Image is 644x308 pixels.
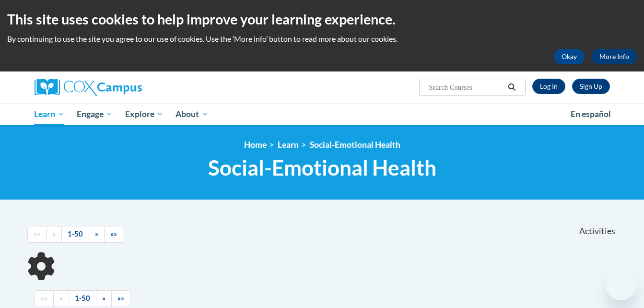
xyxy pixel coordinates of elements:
[77,108,113,120] span: Engage
[7,34,637,44] p: By continuing to use the site you agree to our use of cookies. Use the ‘More info’ button to read...
[176,108,208,120] span: About
[592,49,637,64] a: More Info
[111,290,130,307] a: End
[34,108,64,120] span: Learn
[35,290,54,307] a: Begining
[564,104,617,124] a: En español
[278,140,299,150] a: Learn
[35,79,142,96] img: Cox Campus
[169,103,214,125] a: About
[7,10,637,29] h2: This site uses cookies to help improve your learning experience.
[46,226,62,243] a: Previous
[554,49,585,64] button: Okay
[117,294,124,302] span: »»
[606,270,636,300] iframe: Button to launch messaging window
[52,230,56,238] span: «
[572,79,610,94] a: Register
[579,226,615,237] span: Activities
[504,82,519,93] button: Search
[70,103,119,125] a: Engage
[104,226,123,243] a: End
[34,230,40,238] span: ««
[571,109,611,119] span: En español
[428,82,504,93] input: Search Courses
[61,226,89,243] a: 1-50
[125,108,164,120] span: Explore
[20,103,624,125] div: Main menu
[59,294,63,302] span: «
[28,103,71,125] a: Learn
[532,79,565,94] a: Log In
[208,155,436,180] span: Social-Emotional Health
[95,230,98,238] span: »
[110,230,117,238] span: »»
[96,290,112,307] a: Next
[89,226,105,243] a: Next
[27,226,47,243] a: Begining
[244,140,267,150] a: Home
[41,294,47,302] span: ««
[53,290,69,307] a: Previous
[102,294,105,302] span: »
[310,140,400,150] a: Social-Emotional Health
[119,103,170,125] a: Explore
[35,79,217,96] a: Cox Campus
[69,290,96,307] a: 1-50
